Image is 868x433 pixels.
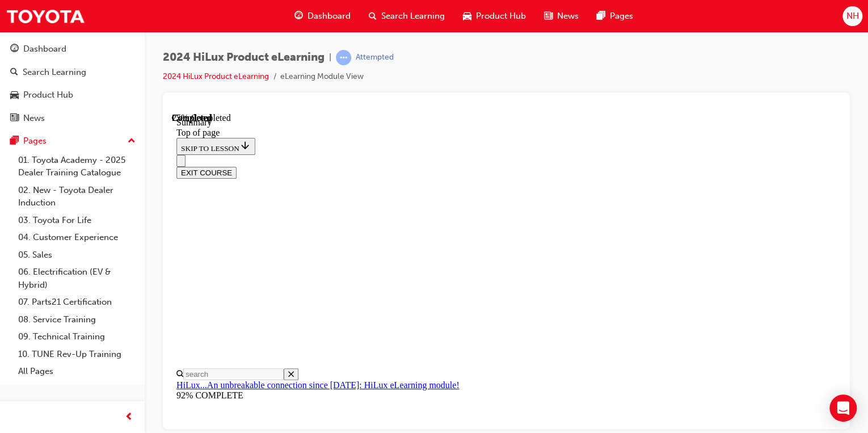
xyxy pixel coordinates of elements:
[10,68,18,78] span: search-icon
[23,43,66,56] div: Dashboard
[5,36,140,131] button: DashboardSearch LearningProduct HubNews
[610,10,633,23] span: Pages
[10,136,19,146] span: pages-icon
[557,10,579,23] span: News
[5,267,288,277] a: HiLux...An unbreakable connection since [DATE]: HiLux eLearning module!
[6,3,85,29] img: Trak
[280,70,364,83] li: eLearning Module View
[829,394,857,422] div: Open Intercom Messenger
[5,25,83,42] button: SKIP TO LESSON
[5,131,140,152] button: Pages
[463,9,471,23] span: car-icon
[5,15,664,25] div: Top of page
[14,152,140,182] a: 01. Toyota Academy - 2025 Dealer Training Catalogue
[5,85,140,106] a: Product Hub
[163,51,325,64] span: 2024 HiLux Product eLearning
[23,89,73,102] div: Product Hub
[14,246,140,264] a: 05. Sales
[14,182,140,212] a: 02. New - Toyota Dealer Induction
[842,6,862,26] button: NH
[14,363,140,380] a: All Pages
[329,51,331,64] span: |
[14,311,140,329] a: 08. Service Training
[356,52,394,63] div: Attempted
[9,31,79,40] span: SKIP TO LESSON
[14,263,140,293] a: 06. Electrification (EV & Hybrid)
[846,10,858,23] span: NH
[112,255,127,267] button: Close search menu
[5,42,14,54] button: Close navigation menu
[5,278,664,288] div: 92% COMPLETE
[11,255,112,267] input: Search
[588,5,642,28] a: pages-iconPages
[360,5,454,28] a: search-iconSearch Learning
[23,66,86,79] div: Search Learning
[125,410,133,424] span: prev-icon
[285,5,360,28] a: guage-iconDashboard
[5,108,140,129] a: News
[294,9,303,23] span: guage-icon
[5,39,140,60] a: Dashboard
[307,10,351,23] span: Dashboard
[23,112,45,125] div: News
[14,346,140,363] a: 10. TUNE Rev-Up Training
[10,113,19,124] span: news-icon
[535,5,588,28] a: news-iconNews
[14,328,140,346] a: 09. Technical Training
[476,10,526,23] span: Product Hub
[5,54,65,66] button: EXIT COURSE
[369,9,377,23] span: search-icon
[5,62,140,83] a: Search Learning
[14,212,140,229] a: 03. Toyota For Life
[5,5,664,15] div: Summary
[544,9,553,23] span: news-icon
[23,134,47,148] div: Pages
[10,90,19,100] span: car-icon
[454,5,535,28] a: car-iconProduct Hub
[381,10,445,23] span: Search Learning
[163,72,269,81] a: 2024 HiLux Product eLearning
[10,44,19,54] span: guage-icon
[597,9,605,23] span: pages-icon
[14,229,140,246] a: 04. Customer Experience
[336,50,351,65] span: learningRecordVerb_ATTEMPT-icon
[14,293,140,311] a: 07. Parts21 Certification
[128,134,136,149] span: up-icon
